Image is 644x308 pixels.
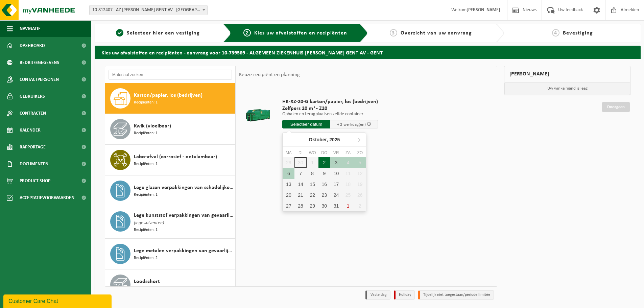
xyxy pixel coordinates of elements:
[105,114,235,145] button: Kwik (vloeibaar) Recipiënten: 1
[365,290,390,300] li: Vaste dag
[330,200,342,211] div: 31
[330,168,342,179] div: 10
[20,189,74,206] span: Acceptatievoorwaarden
[282,120,330,128] input: Selecteer datum
[105,239,235,269] button: Lege metalen verpakkingen van gevaarlijke stoffen Recipiënten: 2
[318,168,330,179] div: 9
[330,149,342,156] div: vr
[20,105,46,122] span: Contracten
[283,168,294,179] div: 6
[282,112,378,117] p: Ophalen en terugplaatsen zelfde container
[294,200,306,211] div: 28
[98,29,218,37] a: 1Selecteer hier een vestiging
[401,30,472,36] span: Overzicht van uw aanvraag
[134,99,158,106] span: Recipiënten: 1
[109,70,232,80] input: Materiaal zoeken
[134,91,202,99] span: Karton/papier, los (bedrijven)
[329,137,340,142] i: 2025
[342,149,354,156] div: za
[330,157,342,168] div: 3
[105,175,235,206] button: Lege glazen verpakkingen van schadelijke stoffen Recipiënten: 1
[318,157,330,168] div: 2
[394,290,415,300] li: Holiday
[318,149,330,156] div: do
[134,247,233,255] span: Lege metalen verpakkingen van gevaarlijke stoffen
[307,179,318,190] div: 15
[318,179,330,190] div: 16
[134,286,158,292] span: Recipiënten: 1
[283,179,294,190] div: 13
[20,122,41,139] span: Kalender
[134,192,158,198] span: Recipiënten: 1
[134,227,158,233] span: Recipiënten: 1
[134,211,233,219] span: Lege kunststof verpakkingen van gevaarlijke stoffen
[294,168,306,179] div: 7
[3,293,113,308] iframe: chat widget
[116,29,123,37] span: 1
[127,30,200,36] span: Selecteer hier een vestiging
[134,130,158,137] span: Recipiënten: 1
[20,71,59,88] span: Contactpersonen
[20,20,41,37] span: Navigatie
[283,190,294,200] div: 20
[418,290,494,300] li: Tijdelijk niet toegestaan/période limitée
[105,206,235,239] button: Lege kunststof verpakkingen van gevaarlijke stoffen (lege solventen) Recipiënten: 1
[20,54,59,71] span: Bedrijfsgegevens
[243,29,251,37] span: 2
[134,122,171,130] span: Kwik (vloeibaar)
[134,184,233,192] span: Lege glazen verpakkingen van schadelijke stoffen
[134,278,160,286] span: Loodschort
[236,66,303,83] div: Keuze recipiënt en planning
[134,219,164,227] span: (lege solventen)
[105,269,235,300] button: Loodschort Recipiënten: 1
[90,5,207,15] span: 10-812407 - AZ JAN PALFIJN GENT AV - GENT
[307,190,318,200] div: 22
[504,82,630,95] p: Uw winkelmand is leeg
[89,5,208,15] span: 10-812407 - AZ JAN PALFIJN GENT AV - GENT
[134,255,158,261] span: Recipiënten: 2
[20,37,45,54] span: Dashboard
[95,46,641,59] h2: Kies uw afvalstoffen en recipiënten - aanvraag voor 10-739569 - ALGEMEEN ZIEKENHUIS [PERSON_NAME]...
[282,105,378,112] span: Zelfpers 20 m³ - Z20
[105,145,235,175] button: Labo-afval (corrosief - ontvlambaar) Recipiënten: 1
[318,200,330,211] div: 30
[294,190,306,200] div: 21
[294,149,306,156] div: di
[283,149,294,156] div: ma
[134,153,217,161] span: Labo-afval (corrosief - ontvlambaar)
[283,200,294,211] div: 27
[318,190,330,200] div: 23
[282,98,378,105] span: HK-XZ-20-G karton/papier, los (bedrijven)
[390,29,397,37] span: 3
[20,172,50,189] span: Product Shop
[294,179,306,190] div: 14
[254,30,347,36] span: Kies uw afvalstoffen en recipiënten
[563,30,593,36] span: Bevestiging
[467,7,500,13] strong: [PERSON_NAME]
[105,83,235,114] button: Karton/papier, los (bedrijven) Recipiënten: 1
[20,139,46,156] span: Rapportage
[20,156,48,172] span: Documenten
[552,29,559,37] span: 4
[354,149,366,156] div: zo
[330,179,342,190] div: 17
[134,161,158,167] span: Recipiënten: 1
[602,102,630,112] a: Doorgaan
[307,200,318,211] div: 29
[337,122,366,127] span: + 2 werkdag(en)
[330,190,342,200] div: 24
[20,88,45,105] span: Gebruikers
[307,168,318,179] div: 8
[504,66,630,82] div: [PERSON_NAME]
[306,134,342,145] div: Oktober,
[307,149,318,156] div: wo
